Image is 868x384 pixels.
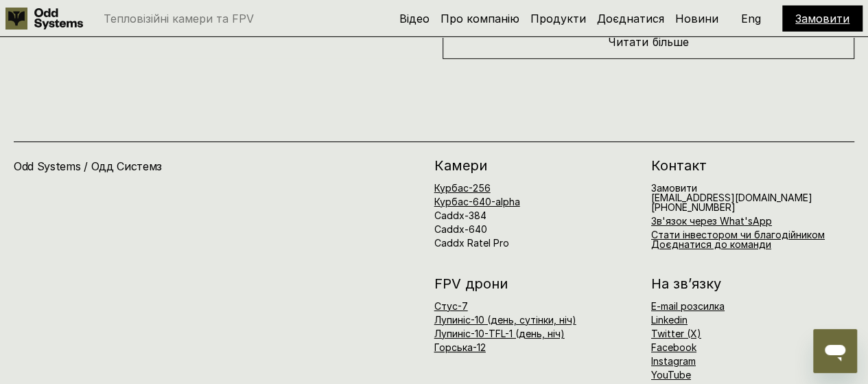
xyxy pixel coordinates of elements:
a: Caddx-640 [434,223,487,235]
a: YouTube [651,369,691,381]
a: Facebook [651,341,696,353]
iframe: Кнопка для запуску вікна повідомлень, розмова триває [813,329,857,373]
h2: На зв’язку [651,277,721,291]
a: Замовити [651,182,697,194]
a: Курбас-256 [434,182,491,194]
h2: FPV дрони [434,277,637,291]
a: Продукти [530,12,586,25]
h2: Контакт [651,159,854,172]
span: Читати більше [608,35,688,49]
a: Зв'язок через What'sApp [651,215,772,227]
p: Тепловізійні камери та FPV [104,13,254,24]
a: Доєднатися до команди [651,238,771,250]
a: Twitter (X) [651,328,701,339]
a: Caddx-384 [434,210,486,221]
a: Про компанію [441,12,519,25]
h2: Камери [434,159,637,172]
span: [PHONE_NUMBER] [651,201,736,213]
a: Лупиніс-10 (день, сутінки, ніч) [434,314,576,326]
h4: Odd Systems / Одд Системз [14,159,325,174]
a: Стус-7 [434,300,468,312]
a: Замовити [795,12,849,25]
a: Доєднатися [597,12,664,25]
p: Eng [741,13,761,24]
a: Instagram [651,355,696,367]
a: Стати інвестором чи благодійником [651,229,825,240]
a: Caddx Ratel Pro [434,237,509,249]
a: E-mail розсилка [651,300,725,312]
h6: [EMAIL_ADDRESS][DOMAIN_NAME] [651,183,812,212]
a: Відео [399,12,430,25]
a: Лупиніс-10-TFL-1 (день, ніч) [434,328,565,339]
a: Linkedin [651,314,688,326]
a: Новини [675,12,718,25]
a: Горська-12 [434,341,486,353]
a: Курбас-640-alpha [434,196,520,207]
